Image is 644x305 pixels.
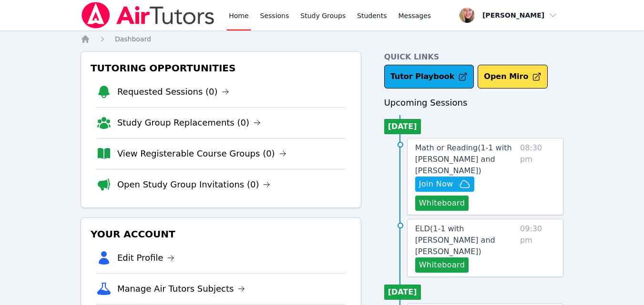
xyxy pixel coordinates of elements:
button: Join Now [415,177,474,192]
a: Study Group Replacements (0) [117,116,261,129]
a: Manage Air Tutors Subjects [117,282,245,295]
img: Air Tutors [81,2,215,29]
span: Math or Reading ( 1-1 with [PERSON_NAME] and [PERSON_NAME] ) [415,143,512,175]
a: View Registerable Course Groups (0) [117,147,286,160]
li: [DATE] [384,119,421,134]
span: Messages [399,11,431,20]
a: Requested Sessions (0) [117,85,229,98]
h3: Upcoming Sessions [384,96,564,109]
h3: Your Account [89,226,353,243]
nav: Breadcrumb [81,34,563,44]
h3: Tutoring Opportunities [89,59,353,77]
button: Whiteboard [415,257,469,273]
a: Math or Reading(1-1 with [PERSON_NAME] and [PERSON_NAME]) [415,142,516,177]
a: ELD(1-1 with [PERSON_NAME] and [PERSON_NAME]) [415,223,516,257]
h4: Quick Links [384,51,564,63]
button: Open Miro [478,65,548,89]
button: Whiteboard [415,196,469,211]
span: 09:30 pm [520,223,555,273]
a: Dashboard [115,34,151,44]
a: Tutor Playbook [384,65,474,89]
span: Dashboard [115,35,151,43]
span: Join Now [419,178,453,190]
span: 08:30 pm [520,142,555,211]
li: [DATE] [384,285,421,300]
a: Open Study Group Invitations (0) [117,178,271,191]
span: ELD ( 1-1 with [PERSON_NAME] and [PERSON_NAME] ) [415,224,495,256]
a: Edit Profile [117,251,175,265]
